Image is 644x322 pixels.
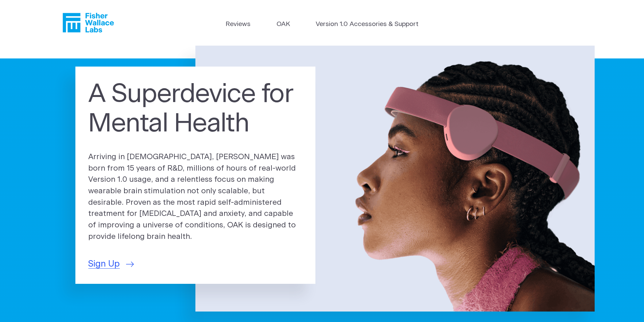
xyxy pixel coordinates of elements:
a: Reviews [225,20,251,29]
a: OAK [277,20,290,29]
a: Sign Up [88,257,134,271]
span: Sign Up [88,257,120,271]
a: Fisher Wallace [63,13,114,32]
h1: A Superdevice for Mental Health [88,80,303,139]
a: Version 1.0 Accessories & Support [316,20,419,29]
p: Arriving in [DEMOGRAPHIC_DATA], [PERSON_NAME] was born from 15 years of R&D, millions of hours of... [88,151,303,243]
